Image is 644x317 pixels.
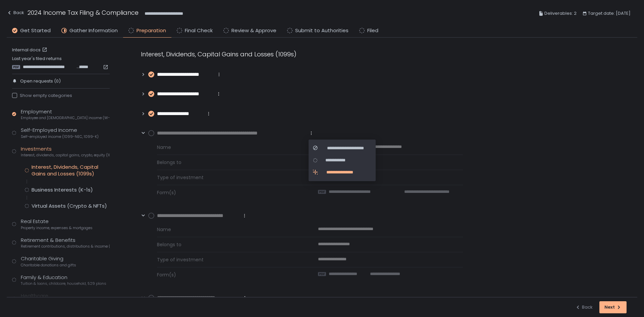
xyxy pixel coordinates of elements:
[12,47,49,53] a: Internal docs
[7,8,24,19] button: Back
[32,164,110,177] div: Interest, Dividends, Capital Gains and Losses (1099s)
[21,244,110,249] span: Retirement contributions, distributions & income (1099-R, 5498)
[157,144,302,151] span: Name
[575,301,593,313] button: Back
[157,159,302,166] span: Belongs to
[28,8,139,17] h1: 2024 Income Tax Filing & Compliance
[7,9,24,17] div: Back
[137,27,166,35] span: Preparation
[157,174,302,181] span: Type of investment
[185,27,213,35] span: Final Check
[21,218,93,230] div: Real Estate
[69,27,118,35] span: Gather Information
[157,241,302,248] span: Belongs to
[157,271,302,278] span: Form(s)
[20,78,61,84] span: Open requests (0)
[157,226,302,233] span: Name
[21,108,110,121] div: Employment
[21,134,99,139] span: Self-employed income (1099-NEC, 1099-K)
[599,301,627,313] button: Next
[32,203,107,209] div: Virtual Assets (Crypto & NFTs)
[21,281,106,286] span: Tuition & loans, childcare, household, 529 plans
[21,126,99,139] div: Self-Employed Income
[21,153,110,158] span: Interest, dividends, capital gains, crypto, equity (1099s, K-1s)
[21,145,110,158] div: Investments
[21,115,110,120] span: Employee and [DEMOGRAPHIC_DATA] income (W-2s)
[157,189,302,196] span: Form(s)
[367,27,378,35] span: Filed
[141,50,463,59] div: Interest, Dividends, Capital Gains and Losses (1099s)
[544,9,577,17] span: Deliverables: 2
[588,9,631,17] span: Target date: [DATE]
[157,256,302,263] span: Type of investment
[21,236,110,249] div: Retirement & Benefits
[604,304,622,310] div: Next
[21,274,106,286] div: Family & Education
[575,304,593,310] div: Back
[21,292,100,305] div: Healthcare
[12,56,110,70] div: Last year's filed returns
[20,27,51,35] span: Get Started
[21,263,76,268] span: Charitable donations and gifts
[32,187,93,193] div: Business Interests (K-1s)
[231,27,276,35] span: Review & Approve
[21,225,93,230] span: Property income, expenses & mortgages
[21,255,76,268] div: Charitable Giving
[295,27,348,35] span: Submit to Authorities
